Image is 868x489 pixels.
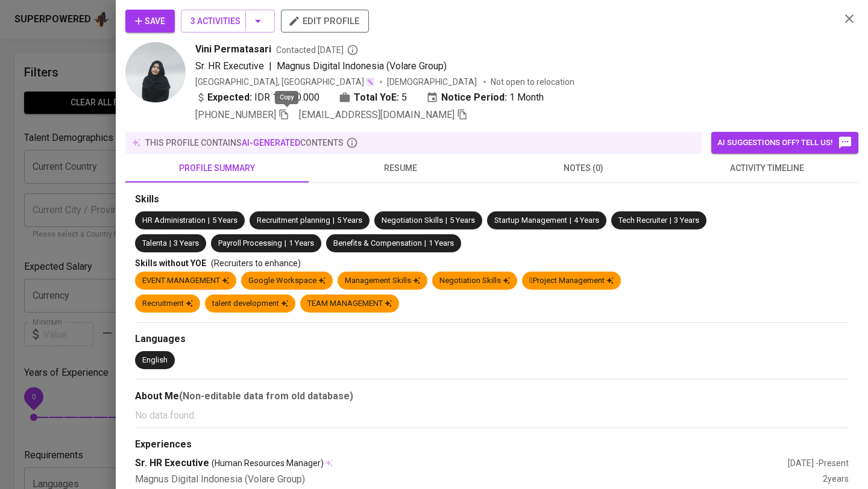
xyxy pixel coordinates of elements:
[257,216,330,225] span: Recruitment planning
[135,456,788,470] div: Sr. HR Executive
[181,10,275,33] button: 3 Activities
[429,238,454,248] span: 1 Years
[269,59,272,73] span: |
[494,216,567,225] span: Startup Management
[142,355,168,366] div: English
[382,216,443,225] span: Negotiation Skills
[195,90,319,105] div: IDR 13.000.000
[316,161,485,176] span: resume
[281,10,369,33] button: edit profile
[207,90,252,105] b: Expected:
[445,215,447,226] span: |
[135,389,849,403] div: About Me
[135,473,823,487] div: Magnus Digital Indonesia (Volare Group)
[365,77,375,87] img: magic_wand.svg
[135,193,849,207] div: Skills
[337,216,362,225] span: 5 Years
[195,76,375,88] div: [GEOGRAPHIC_DATA], [GEOGRAPHIC_DATA]
[788,457,849,469] div: [DATE] - Present
[208,215,210,226] span: |
[333,215,335,226] span: |
[285,238,286,249] span: |
[142,298,193,310] div: Recruitment
[299,109,454,120] span: [EMAIL_ADDRESS][DOMAIN_NAME]
[387,76,479,88] span: [DEMOGRAPHIC_DATA]
[242,138,300,148] span: AI-generated
[125,10,175,33] button: Save
[682,161,851,176] span: activity timeline
[135,14,165,29] span: Save
[135,438,849,452] div: Experiences
[354,90,399,105] b: Total YoE:
[212,457,324,469] span: (Human Resources Manager)
[142,238,167,248] span: Talenta
[135,408,849,423] p: No data found.
[248,275,325,287] div: Google Workspace
[142,275,229,287] div: EVENT MANAGEMENT
[218,238,282,248] span: Payroll Processing
[307,298,392,310] div: TEAM MANAGEMENT
[333,238,422,248] span: Benefits & Compensation
[276,44,359,56] span: Contacted [DATE]
[717,135,852,150] span: AI suggestions off? Tell us!
[135,332,849,346] div: Languages
[291,13,359,29] span: edit profile
[145,137,344,149] p: this profile contains contents
[499,161,668,176] span: notes (0)
[347,44,359,56] svg: By Batam recruiter
[142,216,206,225] span: HR Administration
[174,238,199,248] span: 3 Years
[133,161,301,176] span: profile summary
[212,216,237,225] span: 5 Years
[674,216,699,225] span: 3 Years
[195,60,264,72] span: Sr. HR Executive
[424,238,426,249] span: |
[281,16,369,25] a: edit profile
[450,216,475,225] span: 5 Years
[441,90,507,105] b: Notice Period:
[570,215,571,226] span: |
[211,258,301,268] span: (Recruiters to enhance)
[277,60,447,72] span: Magnus Digital Indonesia (Volare Group)
[190,14,265,29] span: 3 Activities
[179,390,353,402] b: (Non-editable data from old database)
[439,275,510,287] div: Negotiation Skills
[618,216,667,225] span: Tech Recruiter
[401,90,407,105] span: 5
[529,275,614,287] div: Project Management
[169,238,171,249] span: |
[823,473,849,487] div: 2 years
[426,90,544,105] div: 1 Month
[574,216,599,225] span: 4 Years
[125,42,186,102] img: 4e2a1ff5dfcf081d15bf7afc7298c084.jpeg
[195,109,276,120] span: [PHONE_NUMBER]
[195,42,271,57] span: Vini Permatasari
[212,298,288,310] div: talent development
[670,215,671,226] span: |
[345,275,420,287] div: Management Skills
[289,238,314,248] span: 1 Years
[491,76,574,88] p: Not open to relocation
[711,132,858,154] button: AI suggestions off? Tell us!
[135,258,206,268] span: Skills without YOE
